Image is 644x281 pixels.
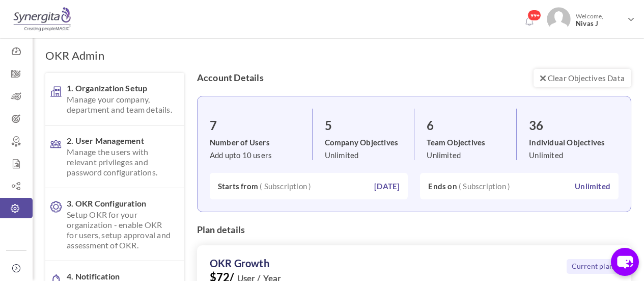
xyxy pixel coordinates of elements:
label: [DATE] [374,181,400,191]
button: chat-button [611,248,639,276]
span: Welcome, [571,7,626,33]
span: ( Subscription ) [260,181,311,191]
label: Unlimited [575,181,610,191]
h3: 36 [529,119,619,132]
span: Nivas J [576,20,624,28]
span: Unlimited [325,150,359,160]
span: 3. OKR Configuration [67,198,174,250]
label: OKR Growth [210,258,269,268]
h1: OKR Admin [45,48,104,63]
span: Manage the users with relevant privileges and password configurations. [67,147,174,177]
a: Clear Objectives Data [534,69,631,87]
label: Number of Users [210,137,312,147]
label: Company Objectives [325,137,414,147]
span: Unlimited [529,150,563,160]
h4: Plan details [197,225,631,235]
span: ( Subscription ) [459,181,510,191]
img: Logo [12,7,72,32]
h4: Account Details [197,73,631,83]
h3: 7 [210,119,312,132]
span: Setup OKR for your organization - enable OKR for users, setup approval and assessment of OKR. [67,210,174,250]
span: Unlimited [427,150,461,160]
span: 2. User Management [67,136,174,177]
span: Manage your company, department and team details. [67,94,174,115]
span: 99+ [527,10,541,21]
h3: 6 [427,119,516,132]
b: Ends on [428,182,457,191]
img: Photo [547,7,571,31]
span: Add upto 10 users [210,150,272,160]
label: Team Objectives [427,137,516,147]
a: Photo Welcome,Nivas J [543,3,639,33]
span: 1. Organization Setup [67,83,174,115]
label: Individual Objectives [529,137,619,147]
h3: 5 [325,119,414,132]
b: Starts from [218,182,258,191]
a: Notifications [521,13,538,30]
